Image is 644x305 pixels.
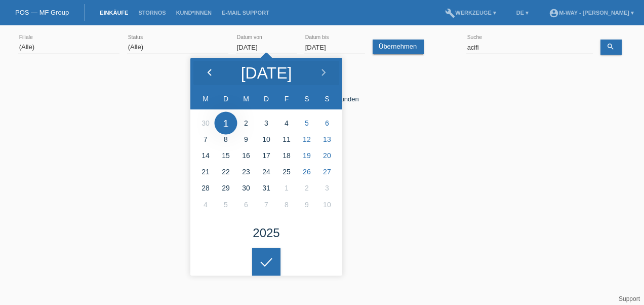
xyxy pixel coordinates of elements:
[15,9,69,16] a: POS — MF Group
[133,10,171,16] a: Stornos
[171,10,217,16] a: Kund*innen
[511,10,534,16] a: DE ▾
[600,40,622,55] a: search
[440,10,501,16] a: buildWerkzeuge ▾
[217,10,274,16] a: E-Mail Support
[544,10,639,16] a: account_circlem-way - [PERSON_NAME] ▾
[445,8,455,18] i: build
[241,65,292,81] div: [DATE]
[619,295,640,302] a: Support
[607,43,615,51] i: search
[18,80,626,103] div: Keine Einkäufe gefunden
[373,40,424,54] a: Übernehmen
[253,227,279,239] div: 2025
[549,8,559,18] i: account_circle
[95,10,133,16] a: Einkäufe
